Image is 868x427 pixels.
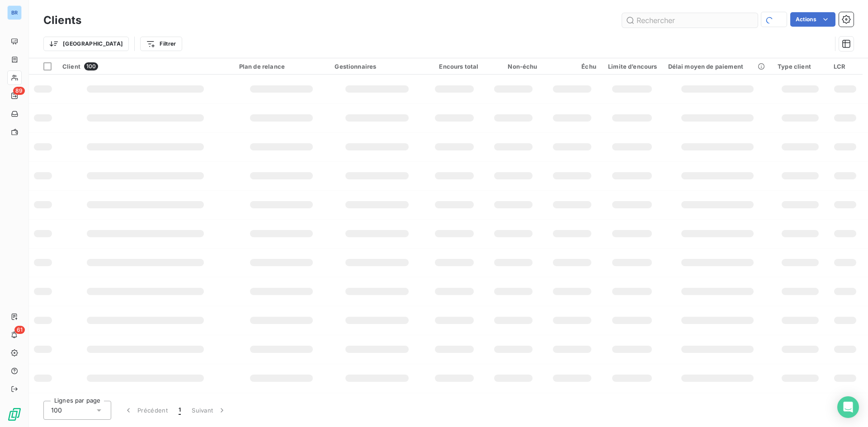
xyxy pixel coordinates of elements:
div: Délai moyen de paiement [668,63,767,70]
input: Rechercher [622,13,758,28]
span: 100 [51,406,62,415]
button: [GEOGRAPHIC_DATA] [43,37,129,51]
span: 61 [14,326,25,334]
span: Client [62,63,80,70]
img: Logo LeanPay [7,407,22,422]
button: 1 [173,401,186,420]
span: 1 [179,406,181,415]
div: Open Intercom Messenger [837,396,859,418]
div: Encours total [430,63,478,70]
div: Gestionnaires [335,63,420,70]
h3: Clients [43,12,81,28]
div: Type client [778,63,823,70]
span: 100 [84,62,98,70]
div: BR [7,5,22,20]
button: Actions [790,12,835,27]
div: Limite d’encours [607,63,657,70]
button: Filtrer [140,37,182,51]
button: Suivant [186,401,232,420]
button: Précédent [118,401,173,420]
span: 89 [13,87,25,95]
div: Non-échu [489,63,537,70]
div: Plan de relance [239,63,324,70]
div: LCR [834,63,857,70]
div: Échu [548,63,596,70]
